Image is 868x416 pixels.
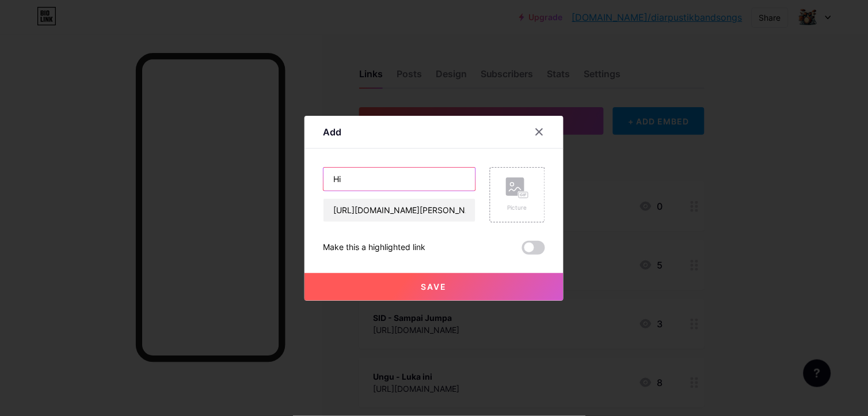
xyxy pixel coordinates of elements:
input: URL [323,199,475,222]
div: Add [323,125,341,139]
button: Save [304,273,564,301]
input: Title [323,168,475,191]
div: Make this a highlighted link [323,241,425,255]
div: Picture [506,203,529,212]
span: Save [421,282,447,292]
